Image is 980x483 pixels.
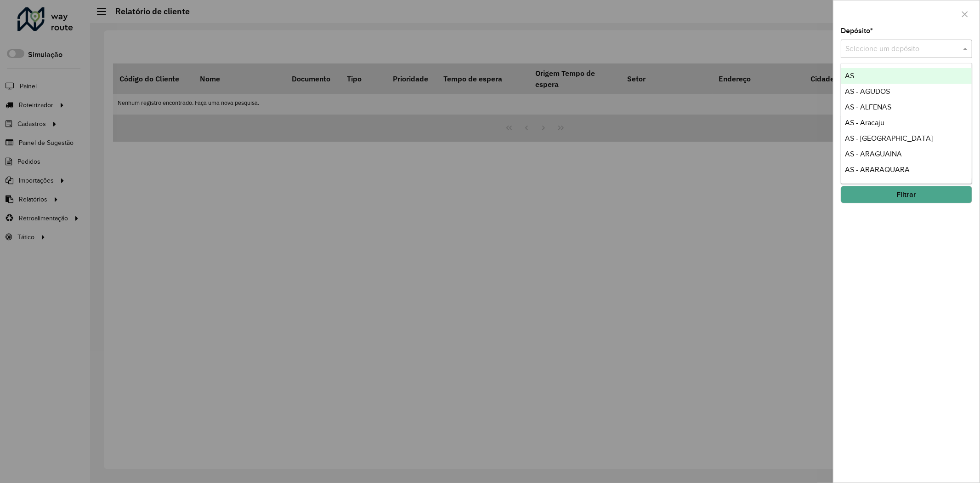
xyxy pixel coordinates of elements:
span: AS - Aracaju [845,119,884,126]
button: Filtrar [841,186,972,203]
span: AS - ARAGUAINA [845,150,902,158]
label: Depósito [841,25,873,36]
span: AS - ARARAQUARA [845,166,910,173]
span: AS - [GEOGRAPHIC_DATA] [845,134,933,142]
ng-dropdown-panel: Options list [841,63,972,184]
span: AS - AGUDOS [845,87,890,95]
span: AS [845,72,854,80]
span: AS - ALFENAS [845,103,891,111]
